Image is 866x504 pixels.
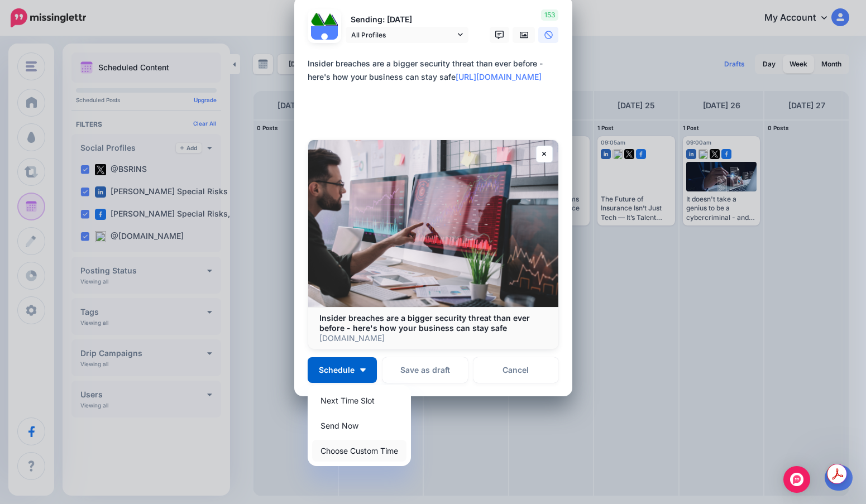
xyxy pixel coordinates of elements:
p: Sending: [DATE] [346,13,468,26]
div: Open Intercom Messenger [783,466,810,493]
a: Choose Custom Time [312,440,406,462]
p: [DOMAIN_NAME] [319,333,547,343]
img: 1Q3z5d12-75797.jpg [324,13,338,26]
button: Schedule [308,357,377,383]
div: Schedule [308,385,411,466]
button: Save as draft [382,357,468,383]
span: All Profiles [351,29,455,41]
img: 379531_475505335829751_837246864_n-bsa122537.jpg [311,13,324,26]
img: arrow-down-white.png [360,368,366,372]
img: user_default_image.png [311,26,338,53]
a: Cancel [473,357,559,383]
a: Send Now [312,415,406,436]
div: Insider breaches are a bigger security threat than ever before - here's how your business can sta... [308,57,564,84]
a: Next Time Slot [312,390,406,411]
a: All Profiles [346,27,468,43]
img: Insider breaches are a bigger security threat than ever before - here's how your business can sta... [308,140,558,307]
span: Schedule [319,366,355,374]
b: Insider breaches are a bigger security threat than ever before - here's how your business can sta... [319,313,530,333]
span: 153 [541,9,558,21]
